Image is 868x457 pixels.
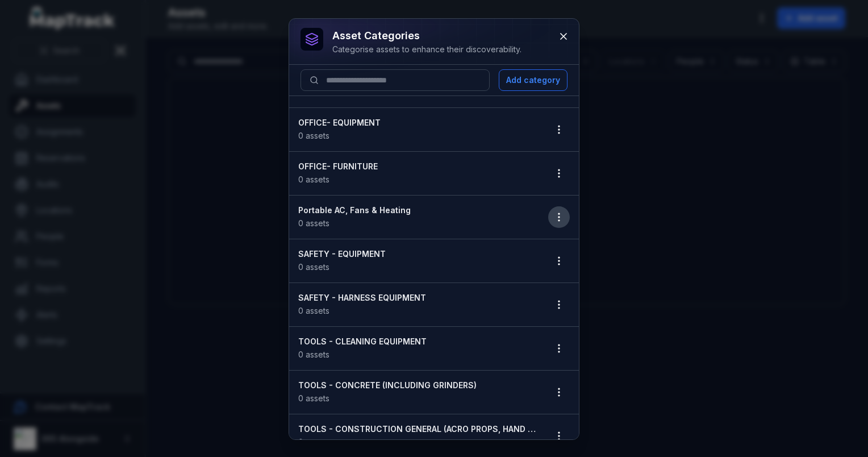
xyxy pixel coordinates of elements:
[298,248,537,260] strong: SAFETY - EQUIPMENT
[298,262,329,272] span: 0 assets
[298,423,537,435] strong: TOOLS - CONSTRUCTION GENERAL (ACRO PROPS, HAND TOOLS, ETC)
[332,44,521,55] div: Categorise assets to enhance their discoverability.
[298,292,537,304] strong: SAFETY - HARNESS EQUIPMENT
[298,131,329,140] span: 0 assets
[499,69,567,91] button: Add category
[298,336,537,347] strong: TOOLS - CLEANING EQUIPMENT
[298,437,329,447] span: 0 assets
[298,161,537,172] strong: OFFICE- FURNITURE
[298,175,329,184] span: 0 assets
[298,218,329,228] span: 0 assets
[298,306,329,315] span: 0 assets
[298,380,537,391] strong: TOOLS - CONCRETE (INCLUDING GRINDERS)
[298,393,329,403] span: 0 assets
[298,205,537,216] strong: Portable AC, Fans & Heating
[298,350,329,359] span: 0 assets
[298,117,537,128] strong: OFFICE- EQUIPMENT
[332,28,521,44] h3: asset categories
